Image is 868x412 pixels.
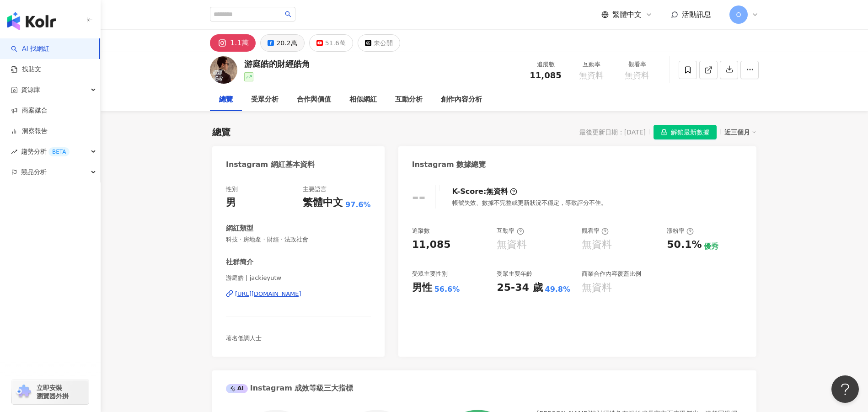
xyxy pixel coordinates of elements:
[48,147,70,156] div: BETA
[260,34,304,52] button: 20.2萬
[497,270,532,278] div: 受眾主要年齡
[11,65,41,74] a: 找貼文
[21,141,70,162] span: 趨勢分析
[12,380,89,404] a: chrome extension立即安裝 瀏覽器外掛
[704,241,718,251] div: 優秀
[226,235,371,244] span: 科技 · 房地產 · 財經 · 法政社會
[612,10,642,20] span: 繁體中文
[412,270,448,278] div: 受眾主要性別
[497,227,524,235] div: 互動率
[582,270,641,278] div: 商業合作內容覆蓋比例
[736,10,741,20] span: O
[303,196,343,210] div: 繁體中文
[582,281,612,295] div: 無資料
[226,274,371,282] span: 游庭皓 | jackieyutw
[441,94,482,105] div: 創作內容分析
[11,149,17,155] span: rise
[395,94,423,105] div: 互動分析
[226,384,248,393] div: AI
[528,60,563,69] div: 追蹤數
[620,60,654,69] div: 觀看率
[412,238,451,252] div: 11,085
[831,375,859,403] iframe: Help Scout Beacon - Open
[21,162,47,182] span: 競品分析
[349,94,377,105] div: 相似網紅
[11,106,48,115] a: 商案媒合
[358,34,400,52] button: 未公開
[345,200,371,210] span: 97.6%
[244,58,310,70] div: 游庭皓的財經皓角
[219,94,233,105] div: 總覽
[11,44,49,54] a: searchAI 找網紅
[412,227,430,235] div: 追蹤數
[226,383,353,393] div: Instagram 成效等級三大指標
[7,12,56,30] img: logo
[374,37,393,49] div: 未公開
[582,238,612,252] div: 無資料
[452,187,518,197] div: K-Score :
[230,37,249,49] div: 1.1萬
[434,284,460,294] div: 56.6%
[226,335,262,342] span: 著名低調人士
[579,128,646,136] div: 最後更新日期：[DATE]
[682,10,711,19] span: 活動訊息
[212,126,230,139] div: 總覽
[276,37,297,49] div: 20.2萬
[210,34,256,52] button: 1.1萬
[530,70,561,80] span: 11,085
[226,160,315,170] div: Instagram 網紅基本資料
[579,71,604,80] span: 無資料
[303,185,327,193] div: 主要語言
[661,129,667,135] span: lock
[497,238,527,252] div: 無資料
[325,37,346,49] div: 51.6萬
[226,185,238,193] div: 性別
[582,227,609,235] div: 觀看率
[37,384,69,400] span: 立即安裝 瀏覽器外掛
[654,125,717,139] button: 解鎖最新數據
[226,257,253,267] div: 社群簡介
[486,187,508,197] div: 無資料
[412,281,432,295] div: 男性
[667,227,694,235] div: 漲粉率
[226,224,253,233] div: 網紅類型
[210,56,237,84] img: KOL Avatar
[285,11,291,17] span: search
[412,160,486,170] div: Instagram 數據總覽
[412,187,426,206] div: --
[226,196,236,210] div: 男
[497,281,542,295] div: 25-34 歲
[671,125,709,140] span: 解鎖最新數據
[309,34,353,52] button: 51.6萬
[226,290,371,298] a: [URL][DOMAIN_NAME]
[724,126,756,138] div: 近三個月
[667,238,702,252] div: 50.1%
[297,94,331,105] div: 合作與價值
[15,385,32,399] img: chrome extension
[574,60,609,69] div: 互動率
[235,290,301,298] div: [URL][DOMAIN_NAME]
[625,71,649,80] span: 無資料
[545,284,571,294] div: 49.8%
[251,94,279,105] div: 受眾分析
[21,80,40,100] span: 資源庫
[452,199,607,207] div: 帳號失效、數據不完整或更新狀況不穩定，導致評分不佳。
[11,127,48,136] a: 洞察報告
